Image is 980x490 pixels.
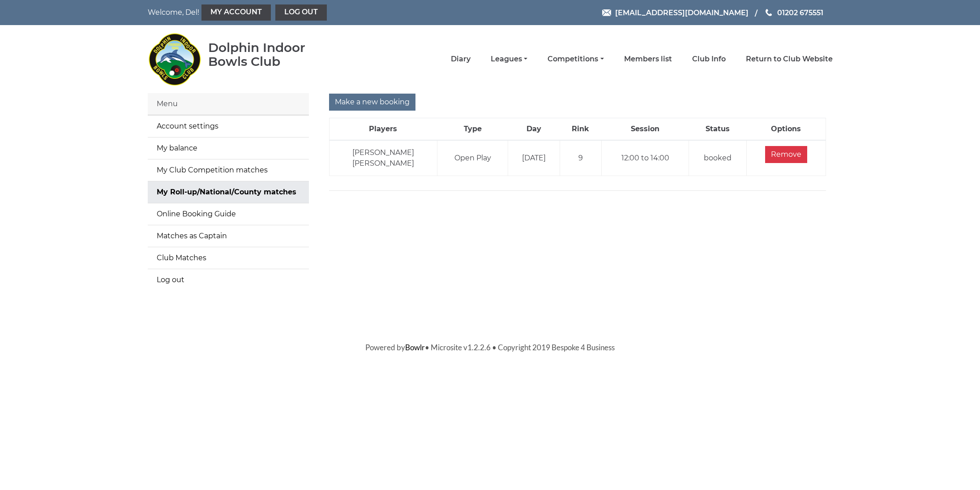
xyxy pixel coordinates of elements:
[148,138,309,159] a: My balance
[764,7,823,18] a: Phone us 01202 675551
[365,343,615,352] span: Powered by • Microsite v1.2.2.6 • Copyright 2019 Bespoke 4 Business
[208,41,334,69] div: Dolphin Indoor Bowls Club
[602,140,689,176] td: 12:00 to 14:00
[405,343,425,352] a: Bowlr
[508,140,560,176] td: [DATE]
[766,9,772,16] img: Phone us
[329,94,415,111] input: Make a new booking
[689,118,747,141] th: Status
[692,54,726,64] a: Club Info
[148,203,309,225] a: Online Booking Guide
[148,93,309,115] div: Menu
[560,118,601,141] th: Rink
[329,140,437,176] td: [PERSON_NAME] [PERSON_NAME]
[602,9,611,16] img: Email
[560,140,601,176] td: 9
[148,269,309,291] a: Log out
[148,247,309,269] a: Club Matches
[615,8,749,17] span: [EMAIL_ADDRESS][DOMAIN_NAME]
[148,4,425,21] nav: Welcome, Del!
[689,140,747,176] td: booked
[508,118,560,141] th: Day
[275,4,327,21] a: Log out
[437,140,508,176] td: Open Play
[747,118,826,141] th: Options
[602,7,749,18] a: Email [EMAIL_ADDRESS][DOMAIN_NAME]
[148,28,201,90] img: Dolphin Indoor Bowls Club
[201,4,271,21] a: My Account
[329,118,437,141] th: Players
[451,54,471,64] a: Diary
[602,118,689,141] th: Session
[765,146,807,163] input: Remove
[491,54,527,64] a: Leagues
[148,225,309,247] a: Matches as Captain
[624,54,672,64] a: Members list
[777,8,823,17] span: 01202 675551
[746,54,833,64] a: Return to Club Website
[148,159,309,181] a: My Club Competition matches
[148,181,309,203] a: My Roll-up/National/County matches
[437,118,508,141] th: Type
[148,116,309,137] a: Account settings
[548,54,603,64] a: Competitions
